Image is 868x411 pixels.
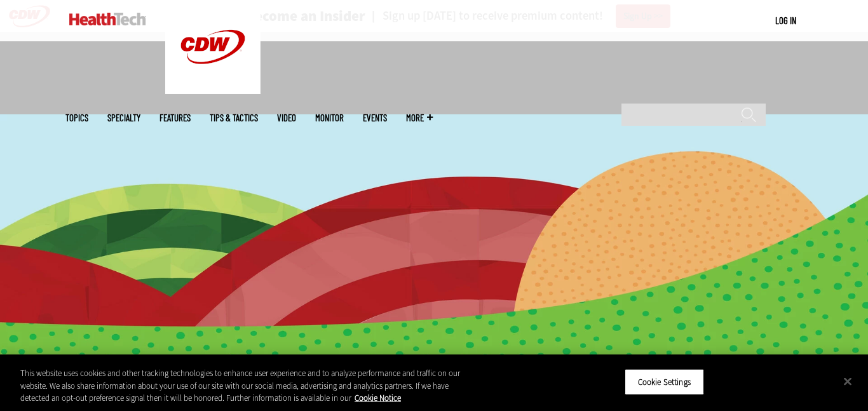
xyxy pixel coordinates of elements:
[159,113,191,123] a: Features
[315,113,344,123] a: MonITor
[775,15,796,26] a: Log in
[625,368,704,395] button: Cookie Settings
[406,113,433,123] span: More
[165,84,261,97] a: CDW
[834,367,862,395] button: Close
[107,113,140,123] span: Specialty
[277,113,296,123] a: Video
[20,367,477,405] div: This website uses cookies and other tracking technologies to enhance user experience and to analy...
[210,113,258,123] a: Tips & Tactics
[355,393,401,403] a: More information about your privacy
[65,113,88,123] span: Topics
[775,14,796,27] div: User menu
[69,13,146,25] img: Home
[363,113,387,123] a: Events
